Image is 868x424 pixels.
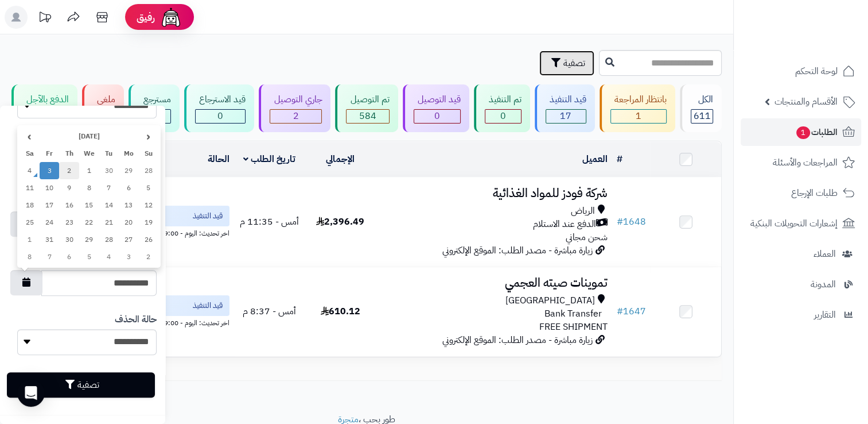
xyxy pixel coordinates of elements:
span: 0 [217,109,223,123]
td: 30 [99,162,119,179]
a: المراجعات والأسئلة [741,149,861,176]
a: قيد التوصيل 0 [400,84,472,132]
span: العملاء [813,246,836,262]
td: 18 [20,196,40,214]
span: [GEOGRAPHIC_DATA] [505,294,594,307]
td: 24 [40,214,60,231]
th: Sa [20,145,40,162]
button: تصفية [7,372,155,398]
td: 30 [59,231,79,248]
div: 0 [196,110,245,123]
a: قيد التنفيذ 17 [532,84,597,132]
td: 3 [119,248,139,265]
img: logo-2.png [790,29,857,53]
span: 17 [560,109,571,123]
th: Mo [119,145,139,162]
th: › [20,128,40,145]
h3: تموينات صيته العجمي [380,276,608,290]
span: 611 [693,109,710,123]
div: قيد التوصيل [414,93,461,106]
a: الحالة [208,152,229,166]
span: تصفية [563,56,585,70]
span: المراجعات والأسئلة [773,155,838,171]
a: لوحة التحكم [741,57,861,85]
div: قيد الاسترجاع [195,93,246,106]
span: Bank Transfer [544,307,601,321]
div: 584 [347,110,388,123]
div: تم التوصيل [346,93,389,106]
a: العملاء [741,240,861,268]
span: 584 [359,109,376,123]
span: إشعارات التحويلات البنكية [750,215,838,232]
div: الدفع بالآجل [22,93,69,106]
span: أمس - 11:35 م [240,215,299,229]
td: 9 [59,179,79,196]
span: 610.12 [321,304,360,318]
td: 12 [139,196,159,214]
td: 6 [119,179,139,196]
a: تاريخ الطلب [243,152,295,166]
td: 28 [139,162,159,179]
td: 8 [20,248,40,265]
th: ‹ [139,128,159,145]
td: 27 [119,231,139,248]
td: 2 [139,248,159,265]
th: We [79,145,99,162]
button: تصفية [539,51,594,76]
span: الدفع عند الاستلام [532,218,595,231]
div: بانتظار المراجعة [610,93,667,106]
div: قيد التنفيذ [546,93,586,106]
div: جاري التوصيل [270,93,322,106]
a: بانتظار المراجعة 1 [597,84,678,132]
td: 8 [79,179,99,196]
div: ملغي [93,93,115,106]
a: الطلبات1 [741,118,861,146]
td: 7 [99,179,119,196]
td: 26 [139,231,159,248]
span: قيد التنفيذ [193,300,223,311]
td: 29 [79,231,99,248]
td: 25 [20,214,40,231]
div: عرض 1 إلى 2 من 2 (1 صفحات) [3,367,367,380]
a: جاري التوصيل 2 [256,84,333,132]
td: 31 [40,231,60,248]
label: حالة الحذف [115,313,157,326]
div: 2 [270,110,321,123]
th: Fr [40,145,60,162]
span: # [616,215,622,229]
td: 16 [59,196,79,214]
div: تم التنفيذ [485,93,521,106]
span: 2 [293,109,299,123]
h3: شركة فودز للمواد الغذائية [380,187,608,200]
td: 6 [59,248,79,265]
td: 17 [40,196,60,214]
a: قيد الاسترجاع 0 [182,84,256,132]
span: زيارة مباشرة - مصدر الطلب: الموقع الإلكتروني [442,333,592,347]
td: 1 [20,231,40,248]
th: Tu [99,145,119,162]
a: # [616,152,622,166]
td: 5 [139,179,159,196]
div: الكل [691,93,713,106]
th: Th [59,145,79,162]
td: 5 [79,248,99,265]
span: لوحة التحكم [795,63,838,79]
div: 17 [546,110,586,123]
span: قيد التنفيذ [193,210,223,222]
span: المدونة [811,276,836,292]
a: تم التنفيذ 0 [472,84,532,132]
td: 29 [119,162,139,179]
a: الدفع بالآجل 0 [9,84,80,132]
td: 20 [119,214,139,231]
td: 19 [139,214,159,231]
td: 14 [99,196,119,214]
th: Su [139,145,159,162]
td: 28 [99,231,119,248]
td: 2 [59,162,79,179]
span: الرياض [570,205,594,218]
div: Open Intercom Messenger [17,379,45,407]
a: الإجمالي [326,152,355,166]
div: مسترجع [139,93,171,106]
span: شحن مجاني [565,230,607,244]
td: 7 [40,248,60,265]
